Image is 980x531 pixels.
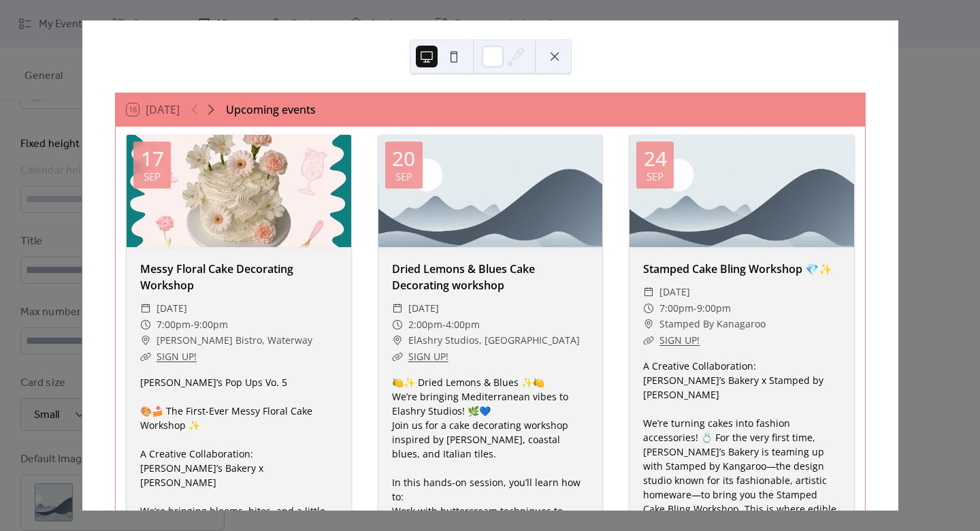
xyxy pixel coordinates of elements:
[644,148,667,169] div: 24
[408,350,448,363] a: SIGN UP!
[659,284,690,300] span: [DATE]
[140,317,151,333] div: ​
[144,172,161,182] div: Sep
[408,332,580,349] span: ElAshry Studios, [GEOGRAPHIC_DATA]
[408,300,439,317] span: [DATE]
[392,332,403,349] div: ​
[442,317,446,333] span: -
[659,300,693,317] span: 7:00pm
[659,316,766,332] span: Stamped By Kanagaroo
[157,350,197,363] a: SIGN UP!
[395,172,412,182] div: Sep
[194,317,228,333] span: 9:00pm
[191,317,194,333] span: -
[693,300,697,317] span: -
[392,300,403,317] div: ​
[140,349,151,365] div: ​
[392,349,403,365] div: ​
[659,334,700,347] a: SIGN UP!
[157,300,187,317] span: [DATE]
[140,332,151,349] div: ​
[157,317,191,333] span: 7:00pm
[392,317,403,333] div: ​
[643,332,654,349] div: ​
[157,332,312,349] span: [PERSON_NAME] Bistro, Waterway
[392,148,415,169] div: 20
[140,261,293,293] a: Messy Floral Cake Decorating Workshop
[643,284,654,300] div: ​
[140,300,151,317] div: ​
[446,317,480,333] span: 4:00pm
[643,300,654,317] div: ​
[697,300,731,317] span: 9:00pm
[647,172,664,182] div: Sep
[141,148,164,169] div: 17
[392,261,535,293] a: Dried Lemons & Blues Cake Decorating workshop
[226,101,316,118] div: Upcoming events
[643,261,832,276] a: Stamped Cake Bling Workshop 💎✨
[643,316,654,332] div: ​
[408,317,442,333] span: 2:00pm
